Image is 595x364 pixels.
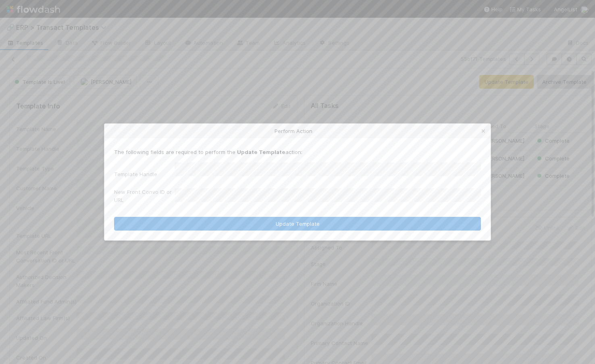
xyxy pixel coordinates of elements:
[114,170,157,178] label: Template Handle
[114,217,481,231] button: Update Template
[114,148,481,156] p: The following fields are required to perform the action:
[114,188,175,204] label: New Front Convo ID or URL
[237,149,285,155] strong: Update Template
[104,124,491,138] div: Perform Action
